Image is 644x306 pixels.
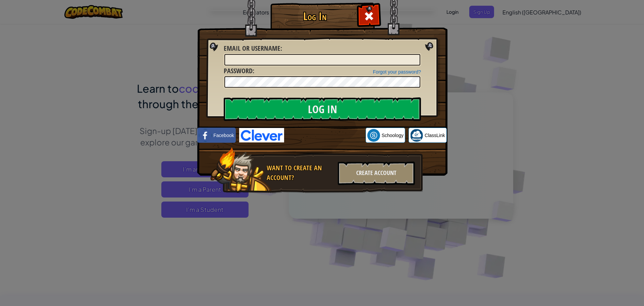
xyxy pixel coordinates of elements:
[224,44,280,53] span: Email or Username
[338,162,415,185] div: Create Account
[373,69,421,75] a: Forgot your password?
[239,128,284,142] img: clever-logo-blue.png
[272,10,358,22] h1: Log In
[224,66,254,76] label: :
[224,97,421,121] input: Log In
[213,132,234,139] span: Facebook
[425,132,445,139] span: ClassLink
[224,66,253,75] span: Password
[382,132,404,139] span: Schoology
[224,44,282,53] label: :
[199,129,212,142] img: facebook_small.png
[284,128,366,143] iframe: Sign in with Google Button
[410,129,423,142] img: classlink-logo-small.png
[267,163,334,182] div: Want to create an account?
[367,129,380,142] img: schoology.png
